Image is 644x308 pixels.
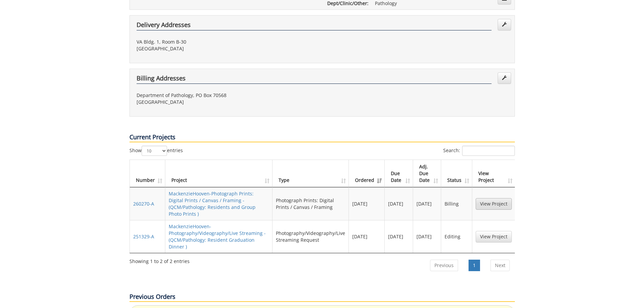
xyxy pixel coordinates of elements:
[385,220,413,253] td: [DATE]
[129,146,183,156] label: Show entries
[142,146,167,156] select: Showentries
[137,92,317,99] p: Department of Pathology, PO Box 70568
[133,200,154,207] a: 260270-A
[476,198,512,210] a: View Project
[443,146,515,156] label: Search:
[413,160,442,187] th: Adj. Due Date: activate to sort column ascending
[349,220,385,253] td: [DATE]
[169,190,256,217] a: MackenzieHooven-Photograph Prints: Digital Prints / Canvas / Framing - (QCM/Pathology: Residents ...
[137,45,317,52] p: [GEOGRAPHIC_DATA]
[137,22,492,30] h4: Delivery Addresses
[441,187,472,220] td: Billing
[129,133,515,142] p: Current Projects
[272,187,349,220] td: Photograph Prints: Digital Prints / Canvas / Framing
[441,220,472,253] td: Editing
[498,19,511,30] a: Edit Addresses
[137,39,317,45] p: VA Bldg. 1, Room B-30
[137,75,492,84] h4: Billing Addresses
[385,160,413,187] th: Due Date: activate to sort column ascending
[349,160,385,187] th: Ordered: activate to sort column ascending
[476,231,512,242] a: View Project
[137,99,317,105] p: [GEOGRAPHIC_DATA]
[469,260,480,271] a: 1
[385,187,413,220] td: [DATE]
[491,260,510,271] a: Next
[129,255,190,265] div: Showing 1 to 2 of 2 entries
[498,72,511,84] a: Edit Addresses
[272,160,349,187] th: Type: activate to sort column ascending
[430,260,458,271] a: Previous
[130,160,165,187] th: Number: activate to sort column ascending
[169,223,266,250] a: MackenzieHooven-Photography/Videography/Live Streaming - (QCM/Pathology: Resident Graduation Dinn...
[133,233,154,240] a: 251329-A
[129,292,515,302] p: Previous Orders
[472,160,515,187] th: View Project: activate to sort column ascending
[165,160,272,187] th: Project: activate to sort column ascending
[441,160,472,187] th: Status: activate to sort column ascending
[462,146,515,156] input: Search:
[349,187,385,220] td: [DATE]
[272,220,349,253] td: Photography/Videography/Live Streaming Request
[413,220,442,253] td: [DATE]
[413,187,442,220] td: [DATE]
